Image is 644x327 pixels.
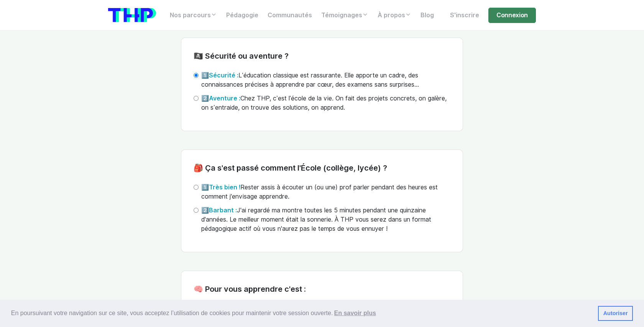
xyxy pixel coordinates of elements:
a: Nos parcours [165,8,222,23]
span: Très bien ! [209,184,240,191]
p: 🏴‍☠️ Sécurité ou aventure ? [194,50,450,62]
p: 🧠 Pour vous apprendre c'est : [194,283,450,295]
span: Barbant : [209,207,237,214]
label: 2️⃣ Chez THP, c’est l’école de la vie. On fait des projets concrets, on galère, on s’entraide, on... [201,94,450,112]
a: À propos [373,8,416,23]
a: learn more about cookies [333,307,377,319]
a: Pédagogie [222,8,263,23]
label: 1️⃣ Rester assis à écouter un (ou une) prof parler pendant des heures est comment j'envisage appr... [201,183,450,201]
a: Connexion [488,8,536,23]
img: logo [108,8,156,22]
span: Aventure : [209,95,240,102]
a: S'inscrire [445,8,484,23]
span: Sécurité : [209,72,238,79]
label: 2️⃣ J'ai regardé ma montre toutes les 5 minutes pendant une quinzaine d'années. Le meilleur momen... [201,206,450,233]
a: Blog [416,8,439,23]
a: Témoignages [317,8,373,23]
a: dismiss cookie message [598,306,633,321]
label: 1️⃣ L’éducation classique est rassurante. Elle apporte un cadre, des connaissances précises à app... [201,71,450,89]
p: 🎒 Ça s'est passé comment l'École (collège, lycée) ? [194,162,450,174]
span: En poursuivant votre navigation sur ce site, vous acceptez l’utilisation de cookies pour mainteni... [11,307,592,319]
a: Communautés [263,8,317,23]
